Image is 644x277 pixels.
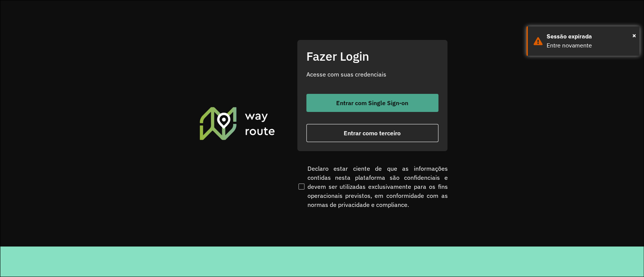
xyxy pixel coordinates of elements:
span: Entrar com Single Sign-on [336,100,408,106]
button: button [306,124,438,142]
div: Entre novamente [547,41,634,50]
h2: Fazer Login [306,49,438,63]
span: Entrar como terceiro [344,130,401,136]
img: Roteirizador AmbevTech [198,106,276,141]
span: × [632,30,636,41]
label: Declaro estar ciente de que as informações contidas nesta plataforma são confidenciais e devem se... [297,164,448,209]
button: button [306,94,438,112]
p: Acesse com suas credenciais [306,70,438,79]
div: Sessão expirada [547,32,634,41]
button: Close [632,30,636,41]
